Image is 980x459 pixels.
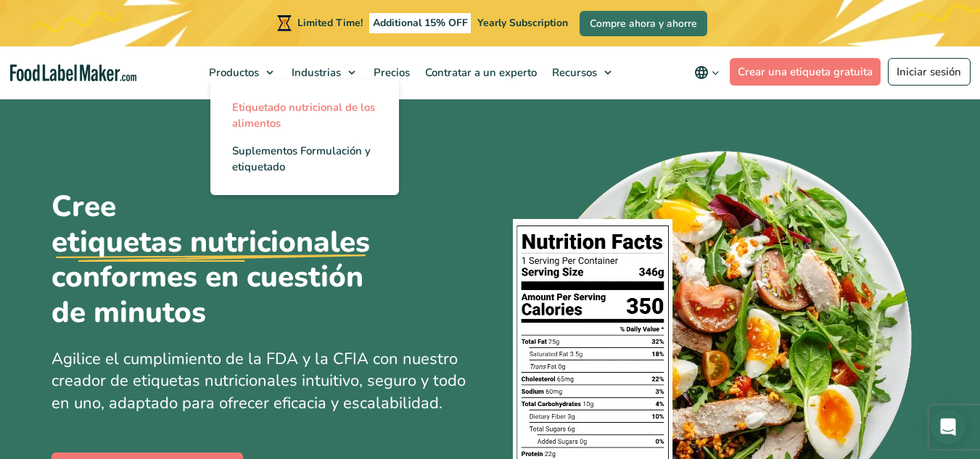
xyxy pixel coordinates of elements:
[52,348,466,415] span: Agilice el cumplimiento de la FDA y la CFIA con nuestro creador de etiquetas nutricionales intuit...
[232,100,375,131] span: Etiquetado nutricional de los alimentos
[418,46,541,99] a: Contratar a un experto
[297,16,363,30] span: Limited Time!
[210,94,399,137] a: Etiquetado nutricional de los alimentos
[931,410,965,444] div: Open Intercom Messenger
[210,137,399,181] a: Suplementos Formulación y etiquetado
[202,46,281,99] a: Productos
[888,58,971,86] a: Iniciar sesión
[477,16,568,30] span: Yearly Subscription
[730,58,881,86] a: Crear una etiqueta gratuita
[205,65,260,80] span: Productos
[52,189,400,331] h1: Cree conformes en cuestión de minutos
[52,225,370,260] u: etiquetas nutricionales
[369,65,411,80] span: Precios
[421,65,538,80] span: Contratar a un experto
[366,46,414,99] a: Precios
[232,144,371,174] span: Suplementos Formulación y etiquetado
[287,65,342,80] span: Industrias
[369,13,472,33] span: Additional 15% OFF
[284,46,363,99] a: Industrias
[580,11,707,36] a: Compre ahora y ahorre
[548,65,598,80] span: Recursos
[545,46,619,99] a: Recursos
